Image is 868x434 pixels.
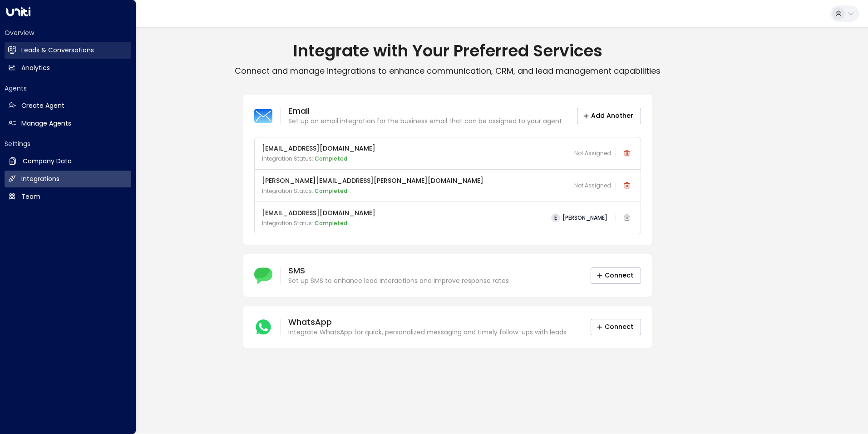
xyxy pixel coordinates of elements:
h2: Leads & Conversations [21,45,94,55]
p: Set up SMS to enhance lead interactions and improve response rates [288,276,509,286]
span: Completed [315,219,347,227]
h2: Analytics [21,63,50,73]
span: Not Assigned [574,149,611,157]
a: Create Agent [5,97,131,114]
p: Email [288,106,562,116]
span: [PERSON_NAME] [562,215,607,221]
h2: Company Data [23,156,72,166]
a: Integrations [5,171,131,187]
span: Email integration cannot be deleted while linked to an active agent. Please deactivate the agent ... [621,212,633,225]
p: Integrate WhatsApp for quick, personalized messaging and timely follow-ups with leads [288,328,567,337]
a: Manage Agents [5,115,131,132]
span: E [551,213,560,222]
a: Analytics [5,60,131,76]
p: [PERSON_NAME][EMAIL_ADDRESS][PERSON_NAME][DOMAIN_NAME] [262,176,483,186]
h2: Integrations [21,174,59,184]
a: Team [5,188,131,205]
p: SMS [288,265,509,276]
h2: Team [21,192,40,202]
h2: Create Agent [21,101,64,111]
button: Connect [591,267,641,284]
button: Add Another [577,108,641,124]
p: Connect and manage integrations to enhance communication, CRM, and lead management capabilities [27,66,868,76]
p: Integration Status: [262,155,375,163]
span: Not Assigned [574,182,611,190]
p: Set up an email integration for the business email that can be assigned to your agent [288,116,562,126]
span: Completed [315,187,347,195]
p: Integration Status: [262,187,483,195]
h2: Manage Agents [21,119,71,128]
h2: Settings [5,139,131,148]
p: [EMAIL_ADDRESS][DOMAIN_NAME] [262,144,375,153]
a: Company Data [5,153,131,170]
p: [EMAIL_ADDRESS][DOMAIN_NAME] [262,208,375,218]
h2: Overview [5,28,131,37]
p: WhatsApp [288,317,567,328]
p: Integration Status: [262,219,375,227]
h2: Agents [5,84,131,93]
a: Leads & Conversations [5,42,131,59]
h1: Integrate with Your Preferred Services [27,41,868,61]
span: Completed [315,155,347,162]
button: E[PERSON_NAME] [547,212,611,224]
button: Connect [591,319,641,335]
